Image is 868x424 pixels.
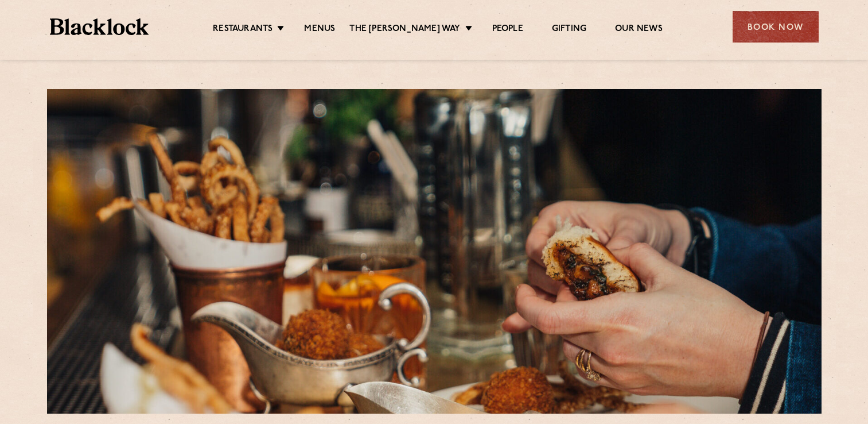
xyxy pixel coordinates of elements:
a: Restaurants [213,24,273,36]
a: Our News [615,24,663,36]
div: Book Now [733,11,819,43]
img: BL_Textured_Logo-footer-cropped.svg [50,18,149,35]
a: Menus [304,24,335,36]
a: The [PERSON_NAME] Way [349,24,460,36]
a: Gifting [552,24,586,36]
a: People [492,24,523,36]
